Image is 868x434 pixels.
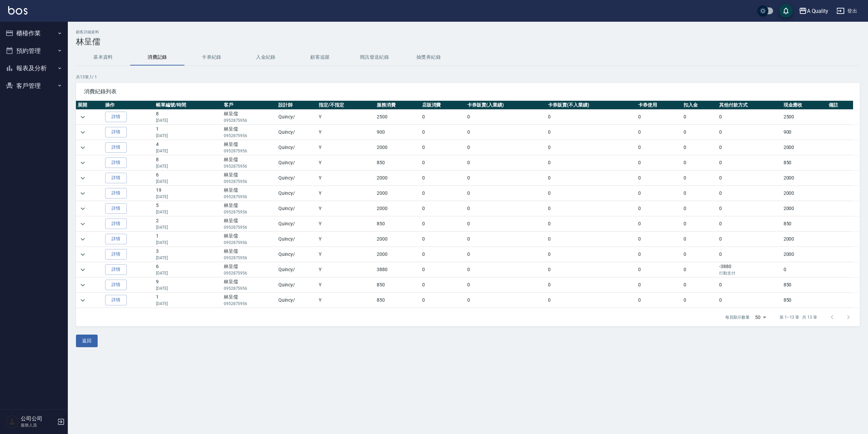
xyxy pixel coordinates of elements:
td: 林呈儒 [222,293,277,308]
th: 帳單編號/時間 [154,101,222,110]
td: 0 [682,201,717,216]
td: 1 [154,293,222,308]
td: 0 [682,216,717,231]
img: Person [5,415,19,429]
a: 詳情 [105,173,127,183]
td: Quincy / [277,216,317,231]
td: 850 [782,216,827,231]
p: 0952875956 [224,240,275,246]
td: 林呈儒 [222,216,277,231]
button: expand row [78,295,88,305]
td: 900 [375,125,420,140]
p: [DATE] [156,285,220,291]
td: 0 [636,201,682,216]
p: [DATE] [156,240,220,246]
button: 登出 [834,5,860,17]
td: 0 [420,232,466,247]
td: 0 [546,278,636,293]
td: 0 [636,155,682,170]
p: 0952875956 [224,117,275,124]
th: 現金應收 [782,101,827,110]
td: 0 [466,232,546,247]
td: 3 [154,247,222,262]
td: 林呈儒 [222,247,277,262]
td: 林呈儒 [222,140,277,155]
button: expand row [78,204,88,214]
td: 900 [782,125,827,140]
button: expand row [78,158,88,168]
td: 2000 [375,247,420,262]
button: A Quality [796,4,831,18]
a: 詳情 [105,234,127,244]
button: 報表及分析 [3,59,65,77]
td: 0 [420,278,466,293]
td: Y [317,110,375,125]
td: 0 [636,216,682,231]
button: expand row [78,112,88,122]
td: 0 [717,125,782,140]
p: 0952875956 [224,148,275,154]
button: 簡訊發送紀錄 [347,49,401,65]
p: [DATE] [156,194,220,200]
a: 詳情 [105,112,127,122]
th: 卡券販賣(入業績) [466,101,546,110]
p: 每頁顯示數量 [725,314,750,320]
td: 2000 [375,140,420,155]
td: 4 [154,140,222,155]
td: 0 [466,186,546,201]
th: 卡券使用 [636,101,682,110]
td: 林呈儒 [222,278,277,293]
td: 0 [636,278,682,293]
a: 詳情 [105,295,127,305]
td: 0 [636,125,682,140]
p: [DATE] [156,163,220,169]
td: 1 [154,125,222,140]
td: 0 [636,110,682,125]
td: 8 [154,110,222,125]
button: save [779,4,793,18]
td: -3880 [717,262,782,277]
td: 2500 [375,110,420,125]
td: 6 [154,262,222,277]
p: 第 1–13 筆 共 13 筆 [780,314,817,320]
p: [DATE] [156,209,220,215]
button: 預約管理 [3,42,65,60]
td: Quincy / [277,110,317,125]
span: 消費紀錄列表 [84,88,852,95]
td: 2000 [782,171,827,186]
th: 設計師 [277,101,317,110]
td: 2000 [782,140,827,155]
td: Y [317,140,375,155]
p: 0952875956 [224,255,275,261]
th: 卡券販賣(不入業績) [546,101,636,110]
td: Quincy / [277,140,317,155]
th: 操作 [103,101,154,110]
p: 0952875956 [224,285,275,291]
td: 0 [717,216,782,231]
td: 2 [154,216,222,231]
td: 5 [154,201,222,216]
td: 0 [466,293,546,308]
th: 扣入金 [682,101,717,110]
button: 客戶管理 [3,77,65,95]
td: 2000 [375,232,420,247]
td: 0 [420,155,466,170]
td: 0 [682,262,717,277]
td: 850 [375,155,420,170]
p: 0952875956 [224,163,275,169]
td: 850 [782,278,827,293]
p: 共 13 筆, 1 / 1 [76,74,860,80]
td: Y [317,216,375,231]
td: 0 [466,216,546,231]
a: 詳情 [105,219,127,229]
td: 0 [546,171,636,186]
p: 0952875956 [224,270,275,276]
td: 0 [782,262,827,277]
th: 店販消費 [420,101,466,110]
td: 0 [466,110,546,125]
td: 0 [420,247,466,262]
td: 0 [420,262,466,277]
button: expand row [78,280,88,290]
td: 0 [717,247,782,262]
td: 0 [546,125,636,140]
